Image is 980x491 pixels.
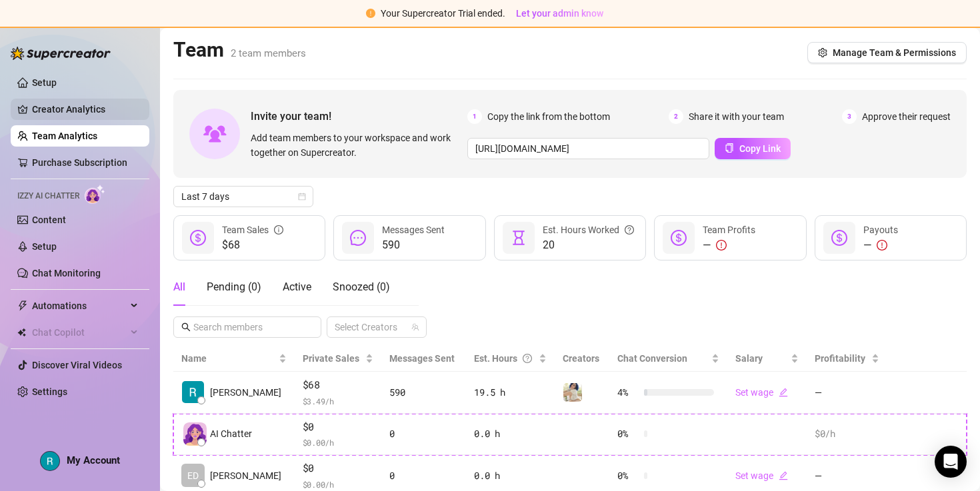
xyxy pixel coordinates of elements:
[32,360,122,370] a: Discover Viral Videos
[625,223,634,237] span: question-circle
[67,454,120,466] span: My Account
[222,223,283,237] div: Team Sales
[11,47,111,60] img: logo-BBDzfeDw.svg
[474,351,536,366] div: Est. Hours
[779,471,788,480] span: edit
[32,99,139,120] a: Creator Analytics
[669,109,683,124] span: 2
[863,237,898,253] div: —
[516,8,603,19] span: Let your admin know
[32,322,127,343] span: Chat Copilot
[842,109,857,124] span: 3
[716,240,727,250] span: exclamation-circle
[17,328,26,337] img: Chat Copilot
[173,346,295,372] th: Name
[32,268,101,278] a: Chat Monitoring
[251,131,462,160] span: Add team members to your workspace and work together on Supercreator.
[303,436,373,449] span: $ 0.00 /h
[862,109,951,124] span: Approve their request
[389,468,458,483] div: 0
[543,223,634,237] div: Est. Hours Worked
[181,322,191,332] span: search
[617,385,639,400] span: 4 %
[303,353,359,364] span: Private Sales
[807,42,967,63] button: Manage Team & Permissions
[563,383,582,402] img: Lizbeth
[350,230,366,246] span: message
[210,385,281,400] span: [PERSON_NAME]
[555,346,609,372] th: Creators
[193,320,303,334] input: Search members
[183,422,207,446] img: izzy-ai-chatter-avatar-DDCN_rTZ.svg
[207,279,261,295] div: Pending ( 0 )
[617,468,639,483] span: 0 %
[32,295,127,316] span: Automations
[877,240,887,250] span: exclamation-circle
[231,47,306,59] span: 2 team members
[671,230,687,246] span: dollar-circle
[511,5,609,21] button: Let your admin know
[303,478,373,491] span: $ 0.00 /h
[779,388,788,397] span: edit
[725,143,734,153] span: copy
[381,8,505,19] span: Your Supercreator Trial ended.
[181,351,276,366] span: Name
[251,108,467,125] span: Invite your team!
[32,386,67,397] a: Settings
[85,185,105,204] img: AI Chatter
[807,372,887,414] td: —
[187,468,199,483] span: ED
[617,353,687,364] span: Chat Conversion
[735,387,788,398] a: Set wageedit
[815,353,865,364] span: Profitability
[389,426,458,441] div: 0
[181,187,305,207] span: Last 7 days
[32,157,127,168] a: Purchase Subscription
[863,225,898,235] span: Payouts
[735,353,763,364] span: Salary
[815,426,879,441] div: $0 /h
[831,230,847,246] span: dollar-circle
[382,237,445,253] span: 590
[689,109,784,124] span: Share it with your team
[389,385,458,400] div: 590
[32,77,57,88] a: Setup
[543,237,634,253] span: 20
[210,468,281,483] span: [PERSON_NAME]
[935,446,967,478] div: Open Intercom Messenger
[222,237,283,253] span: $68
[298,193,306,201] span: calendar
[523,351,532,366] span: question-circle
[303,460,373,476] span: $0
[467,109,482,124] span: 1
[474,468,547,483] div: 0.0 h
[32,131,97,141] a: Team Analytics
[32,215,66,225] a: Content
[474,385,547,400] div: 19.5 h
[735,470,788,481] a: Set wageedit
[182,381,204,403] img: Rebecca C
[739,143,781,154] span: Copy Link
[32,241,57,252] a: Setup
[303,419,373,435] span: $0
[474,426,547,441] div: 0.0 h
[303,394,373,408] span: $ 3.49 /h
[487,109,610,124] span: Copy the link from the bottom
[366,9,375,18] span: exclamation-circle
[210,426,252,441] span: AI Chatter
[715,138,791,159] button: Copy Link
[703,225,755,235] span: Team Profits
[173,37,306,63] h2: Team
[389,353,455,364] span: Messages Sent
[41,452,59,470] img: ACg8ocKFGPVRtj142_rkI3B9rKeRFyp3J_PfdbpTP74ui52NAUW9gVw=s96-c
[617,426,639,441] span: 0 %
[303,377,373,393] span: $68
[173,279,185,295] div: All
[274,223,283,237] span: info-circle
[17,190,79,203] span: Izzy AI Chatter
[703,237,755,253] div: —
[333,280,390,293] span: Snoozed ( 0 )
[17,300,28,311] span: thunderbolt
[833,47,956,58] span: Manage Team & Permissions
[818,48,827,57] span: setting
